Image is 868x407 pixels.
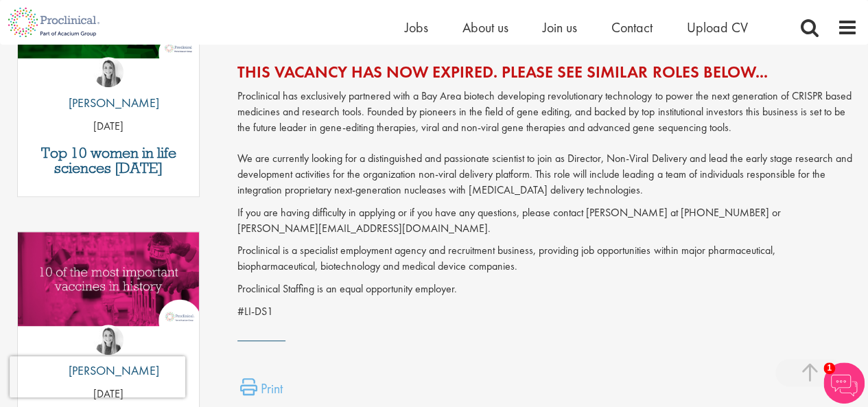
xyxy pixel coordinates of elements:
img: Hannah Burke [93,325,124,355]
div: Job description [237,89,858,320]
span: 1 [823,362,835,374]
a: About us [462,19,508,36]
img: Top vaccines in history [18,232,199,326]
a: Contact [611,19,653,36]
a: Hannah Burke [PERSON_NAME] [58,57,159,119]
a: Upload CV [687,19,748,36]
a: Join us [543,19,577,36]
iframe: reCAPTCHA [10,356,185,397]
p: Proclinical Staffing is an equal opportunity employer. [237,281,858,297]
h2: This vacancy has now expired. Please see similar roles below... [237,63,858,81]
a: Jobs [405,19,428,36]
a: Link to a post [18,232,199,353]
a: Hannah Burke [PERSON_NAME] [58,325,159,386]
p: If you are having difficulty in applying or if you have any questions, please contact [PERSON_NAM... [237,205,858,237]
a: Top 10 women in life sciences [DATE] [25,146,192,176]
p: [DATE] [18,119,199,135]
p: Proclinical is a specialist employment agency and recruitment business, providing job opportuniti... [237,243,858,275]
img: Hannah Burke [93,57,124,87]
p: #LI-DS1 [237,304,858,320]
a: Print [240,378,283,406]
p: Proclinical has exclusively partnered with a Bay Area biotech developing revolutionary technology... [237,89,858,198]
p: [PERSON_NAME] [58,94,159,112]
img: Chatbot [823,362,865,404]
